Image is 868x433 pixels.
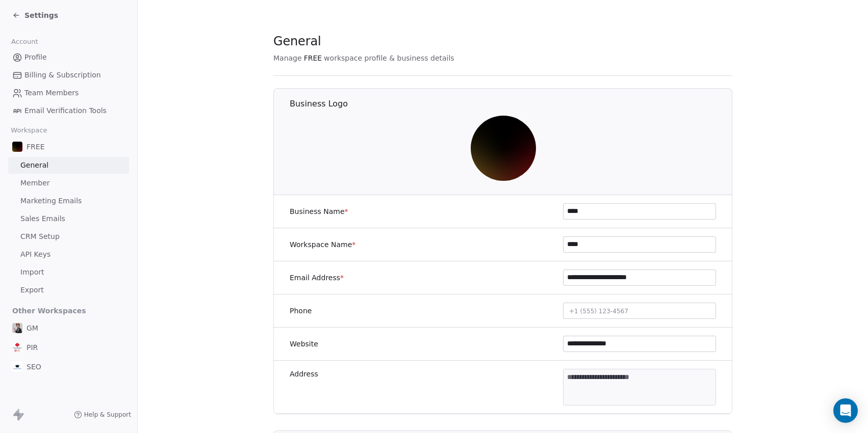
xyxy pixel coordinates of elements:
a: Marketing Emails [8,193,129,209]
span: workspace profile & business details [324,53,454,63]
span: CRM Setup [20,231,60,242]
span: Import [20,267,44,278]
span: Account [7,34,42,49]
img: logo%20piramis%20vodafone.jpg [12,342,22,353]
span: General [273,34,321,49]
span: FREE [304,53,322,63]
label: Phone [290,306,312,316]
span: Sales Emails [20,213,65,224]
span: General [20,160,48,171]
span: Other Workspaces [8,303,90,319]
span: SEO [27,362,41,372]
a: Export [8,282,129,299]
a: Email Verification Tools [8,102,129,119]
a: API Keys [8,246,129,263]
a: Help & Support [74,411,131,419]
span: Billing & Subscription [24,70,101,80]
img: gradiend-bg-dark_compress.jpg [471,116,536,181]
a: General [8,157,129,174]
label: Workspace Name [290,239,355,250]
label: Business Name [290,206,348,216]
a: Billing & Subscription [8,67,129,84]
a: Member [8,175,129,192]
a: CRM Setup [8,228,129,245]
span: Settings [24,10,58,20]
h1: Business Logo [290,98,733,110]
label: Email Address [290,273,344,283]
a: Profile [8,49,129,66]
a: Sales Emails [8,210,129,227]
span: Profile [24,52,47,63]
span: Export [20,285,44,295]
img: gradiend-bg-dark_compress.jpg [12,142,22,152]
img: Icona%20StudioSEO_160x160.jpg [12,362,22,372]
span: GM [27,323,38,333]
span: Team Members [24,88,79,98]
span: Marketing Emails [20,196,82,206]
div: Open Intercom Messenger [833,398,858,423]
span: Email Verification Tools [24,105,107,116]
label: Website [290,339,318,349]
span: Manage [273,53,302,63]
a: Settings [12,10,58,20]
label: Address [290,369,318,379]
span: Workspace [7,123,52,138]
span: FREE [27,142,44,152]
button: +1 (555) 123-4567 [563,303,716,319]
span: Member [20,178,50,188]
span: Help & Support [84,411,131,419]
span: API Keys [20,249,50,260]
img: consulente_stile_cartoon.jpg [12,323,22,333]
a: Import [8,264,129,281]
a: Team Members [8,85,129,101]
span: PIR [27,342,38,353]
span: +1 (555) 123-4567 [569,308,628,315]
